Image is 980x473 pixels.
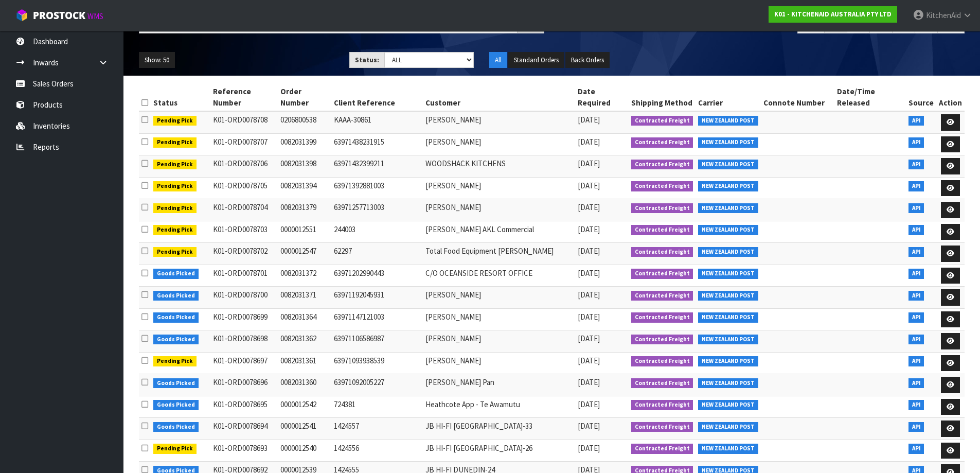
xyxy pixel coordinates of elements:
[631,378,693,389] span: Contracted Freight
[926,10,961,20] span: KitchenAid
[423,111,575,133] td: [PERSON_NAME]
[423,199,575,221] td: [PERSON_NAME]
[908,137,924,148] span: API
[331,133,423,155] td: 63971438231915
[908,181,924,191] span: API
[698,181,758,191] span: NEW ZEALAND POST
[331,265,423,287] td: 63971202990443
[278,308,331,330] td: 0082031364
[423,308,575,330] td: [PERSON_NAME]
[834,83,906,111] th: Date/Time Released
[278,330,331,353] td: 0082031362
[631,269,693,279] span: Contracted Freight
[698,116,758,126] span: NEW ZEALAND POST
[153,160,197,170] span: Pending Pick
[153,444,197,454] span: Pending Pick
[331,396,423,418] td: 724381
[331,287,423,309] td: 63971192045931
[331,199,423,221] td: 63971257713003
[423,133,575,155] td: [PERSON_NAME]
[698,356,758,366] span: NEW ZEALAND POST
[210,111,278,133] td: K01-ORD0078708
[278,133,331,155] td: 0082031399
[331,418,423,440] td: 1424557
[698,203,758,214] span: NEW ZEALAND POST
[153,247,197,257] span: Pending Pick
[331,440,423,462] td: 1424556
[908,203,924,214] span: API
[210,199,278,221] td: K01-ORD0078704
[153,400,199,410] span: Goods Picked
[153,378,199,389] span: Goods Picked
[423,155,575,178] td: WOODSHACK KITCHENS
[578,377,600,387] span: [DATE]
[331,111,423,133] td: KAAA-30861
[423,352,575,374] td: [PERSON_NAME]
[210,221,278,243] td: K01-ORD0078703
[153,312,199,323] span: Goods Picked
[698,137,758,148] span: NEW ZEALAND POST
[423,396,575,418] td: Heathcote App - Te Awamutu
[423,221,575,243] td: [PERSON_NAME] AKL Commercial
[698,269,758,279] span: NEW ZEALAND POST
[906,83,936,111] th: Source
[578,202,600,212] span: [DATE]
[908,312,924,323] span: API
[153,137,197,148] span: Pending Pick
[578,399,600,409] span: [DATE]
[908,335,924,345] span: API
[355,56,379,64] strong: Status:
[698,160,758,170] span: NEW ZEALAND POST
[210,440,278,462] td: K01-ORD0078693
[774,10,892,19] strong: K01 - KITCHENAID AUSTRALIA PTY LTD
[631,444,693,454] span: Contracted Freight
[936,83,965,111] th: Action
[210,155,278,178] td: K01-ORD0078706
[629,83,696,111] th: Shipping Method
[210,133,278,155] td: K01-ORD0078707
[908,400,924,410] span: API
[698,400,758,410] span: NEW ZEALAND POST
[210,287,278,309] td: K01-ORD0078700
[33,9,85,22] span: ProStock
[210,352,278,374] td: K01-ORD0078697
[631,335,693,345] span: Contracted Freight
[578,268,600,278] span: [DATE]
[698,422,758,432] span: NEW ZEALAND POST
[331,352,423,374] td: 63971093938539
[631,247,693,257] span: Contracted Freight
[908,291,924,301] span: API
[210,418,278,440] td: K01-ORD0078694
[151,83,210,111] th: Status
[908,444,924,454] span: API
[631,181,693,191] span: Contracted Freight
[15,9,28,22] img: cube-alt.png
[153,116,197,126] span: Pending Pick
[698,444,758,454] span: NEW ZEALAND POST
[631,291,693,301] span: Contracted Freight
[578,290,600,300] span: [DATE]
[423,243,575,265] td: Total Food Equipment [PERSON_NAME]
[578,115,600,125] span: [DATE]
[698,335,758,345] span: NEW ZEALAND POST
[423,374,575,396] td: [PERSON_NAME] Pan
[153,335,199,345] span: Goods Picked
[153,269,199,279] span: Goods Picked
[761,83,835,111] th: Connote Number
[153,225,197,235] span: Pending Pick
[578,246,600,256] span: [DATE]
[423,330,575,353] td: [PERSON_NAME]
[210,83,278,111] th: Reference Number
[698,378,758,389] span: NEW ZEALAND POST
[331,330,423,353] td: 63971106586987
[908,225,924,235] span: API
[423,265,575,287] td: C/O OCEANSIDE RESORT OFFICE
[278,396,331,418] td: 0000012542
[331,177,423,199] td: 63971392881003
[87,11,103,21] small: WMS
[153,181,197,191] span: Pending Pick
[210,330,278,353] td: K01-ORD0078698
[278,221,331,243] td: 0000012551
[278,155,331,178] td: 0082031398
[908,269,924,279] span: API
